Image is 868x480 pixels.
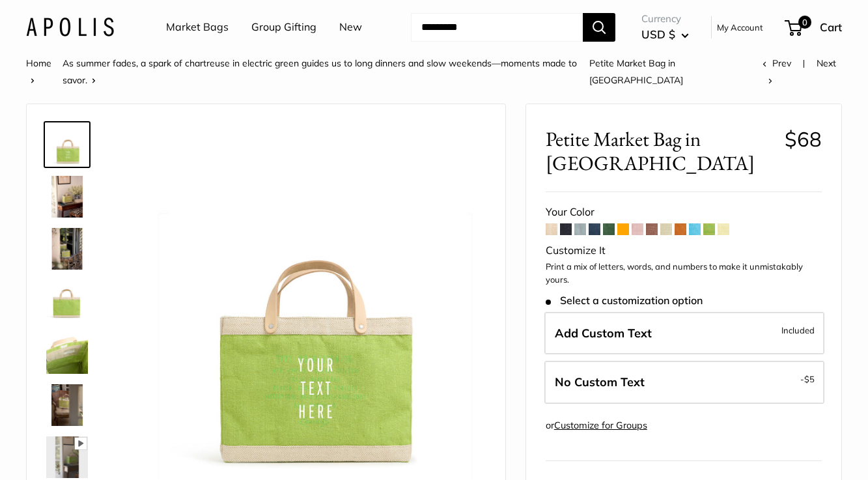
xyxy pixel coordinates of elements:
[166,18,229,37] a: Market Bags
[546,127,775,175] span: Petite Market Bag in [GEOGRAPHIC_DATA]
[46,332,88,374] img: Petite Market Bag in Chartreuse
[804,374,815,384] span: $5
[46,384,88,426] img: Petite Market Bag in Chartreuse
[555,374,645,389] span: No Custom Text
[44,382,91,429] a: Petite Market Bag in Chartreuse
[26,57,51,69] a: Home
[339,18,362,37] a: New
[44,173,91,220] a: Petite Market Bag in Chartreuse
[26,55,763,89] nav: Breadcrumb
[717,20,763,35] a: My Account
[63,57,577,86] a: As summer fades, a spark of chartreuse in electric green guides us to long dinners and slow weeke...
[544,361,824,404] label: Leave Blank
[555,326,652,341] span: Add Custom Text
[781,322,815,338] span: Included
[46,124,88,165] img: Petite Market Bag in Chartreuse
[554,419,647,431] a: Customize for Groups
[546,294,703,307] span: Select a customization option
[131,124,486,479] img: Petite Market Bag in Chartreuse
[641,27,675,41] span: USD $
[46,228,88,270] img: Petite Market Bag in Chartreuse
[546,417,647,434] div: or
[411,13,583,42] input: Search...
[800,371,815,387] span: -
[546,241,822,261] div: Customize It
[44,277,91,324] a: Petite Market Bag in Chartreuse
[46,176,88,218] img: Petite Market Bag in Chartreuse
[251,18,316,37] a: Group Gifting
[820,20,842,34] span: Cart
[589,57,683,86] span: Petite Market Bag in [GEOGRAPHIC_DATA]
[46,436,88,478] img: Petite Market Bag in Chartreuse
[786,17,842,38] a: 0 Cart
[546,261,822,286] p: Print a mix of letters, words, and numbers to make it unmistakably yours.
[44,225,91,272] a: Petite Market Bag in Chartreuse
[641,10,689,28] span: Currency
[641,24,689,45] button: USD $
[544,312,824,355] label: Add Custom Text
[26,18,114,36] img: Apolis
[546,203,822,222] div: Your Color
[798,16,811,29] span: 0
[583,13,615,42] button: Search
[46,280,88,322] img: Petite Market Bag in Chartreuse
[44,330,91,376] a: Petite Market Bag in Chartreuse
[763,57,791,69] a: Prev
[44,121,91,168] a: Petite Market Bag in Chartreuse
[785,126,822,152] span: $68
